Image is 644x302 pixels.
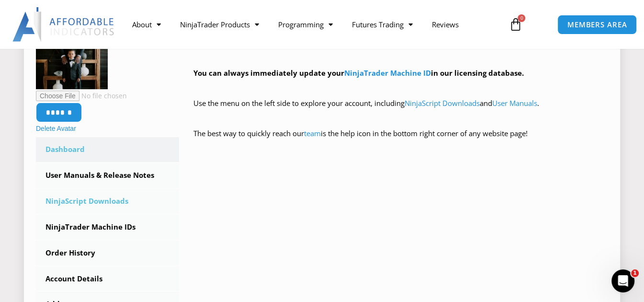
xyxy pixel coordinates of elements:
a: Delete Avatar [36,125,76,132]
a: NinjaScript Downloads [36,189,179,214]
a: Programming [269,13,342,35]
a: Futures Trading [342,13,422,35]
a: NinjaTrader Machine ID [344,68,431,78]
a: team [304,128,321,138]
img: PAO_0176-150x150.jpg [36,17,108,89]
a: Order History [36,241,179,266]
img: LogoAI | Affordable Indicators – NinjaTrader [12,7,115,42]
span: MEMBERS AREA [567,21,627,28]
p: Use the menu on the left side to explore your account, including and . [193,97,608,124]
a: Reviews [422,13,468,35]
a: NinjaScript Downloads [405,98,480,108]
div: Hey ! Welcome to the Members Area. Thank you for being a valuable customer! [193,21,608,154]
a: 0 [494,11,536,38]
a: Account Details [36,267,179,291]
a: Dashboard [36,137,179,162]
a: MEMBERS AREA [557,15,637,35]
a: User Manuals [492,98,537,108]
a: User Manuals & Release Notes [36,163,179,188]
nav: Menu [123,13,503,35]
a: NinjaTrader Products [170,13,269,35]
a: About [123,13,170,35]
span: 0 [518,14,525,22]
p: The best way to quickly reach our is the help icon in the bottom right corner of any website page! [193,127,608,154]
span: 1 [631,269,639,277]
strong: You can always immediately update your in our licensing database. [193,68,524,78]
iframe: Intercom live chat [611,269,634,292]
a: NinjaTrader Machine IDs [36,215,179,240]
